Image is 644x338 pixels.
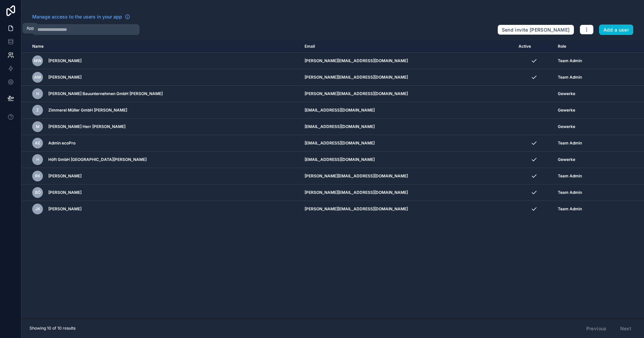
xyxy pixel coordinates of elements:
[301,40,515,53] th: Email
[301,201,515,217] td: [PERSON_NAME][EMAIL_ADDRESS][DOMAIN_NAME]
[558,157,575,162] span: Gewerke
[21,40,301,53] th: Name
[35,173,40,179] span: RK
[301,135,515,152] td: [EMAIL_ADDRESS][DOMAIN_NAME]
[558,58,582,64] span: Team Admin
[558,190,582,195] span: Team Admin
[301,102,515,119] td: [EMAIL_ADDRESS][DOMAIN_NAME]
[48,58,82,64] span: [PERSON_NAME]
[558,206,582,212] span: Team Admin
[301,152,515,168] td: [EMAIL_ADDRESS][DOMAIN_NAME]
[301,184,515,201] td: [PERSON_NAME][EMAIL_ADDRESS][DOMAIN_NAME]
[34,58,42,64] span: MW
[558,140,582,146] span: Team Admin
[48,190,82,195] span: [PERSON_NAME]
[558,124,575,129] span: Gewerke
[558,173,582,179] span: Team Admin
[48,157,147,162] span: Höft GmbH [GEOGRAPHIC_DATA][PERSON_NAME]
[32,13,130,20] a: Manage access to the users in your app
[35,140,40,146] span: Ae
[48,91,163,96] span: [PERSON_NAME] Bauunternehmen GmbH [PERSON_NAME]
[36,108,39,113] span: Z
[48,75,82,80] span: [PERSON_NAME]
[599,25,634,35] button: Add a user
[26,26,34,31] div: App
[48,124,125,129] span: [PERSON_NAME] Herr [PERSON_NAME]
[36,157,39,162] span: H
[36,91,39,96] span: H
[558,75,582,80] span: Team Admin
[34,75,41,80] span: AM
[32,13,122,20] span: Manage access to the users in your app
[301,119,515,135] td: [EMAIL_ADDRESS][DOMAIN_NAME]
[36,124,40,129] span: M
[35,190,41,195] span: BÖ
[301,69,515,86] td: [PERSON_NAME][EMAIL_ADDRESS][DOMAIN_NAME]
[30,326,75,331] span: Showing 10 of 10 results
[515,40,554,53] th: Active
[48,140,75,146] span: Admin ecoPro
[35,206,40,212] span: JK
[497,25,574,35] button: Send invite [PERSON_NAME]
[301,168,515,184] td: [PERSON_NAME][EMAIL_ADDRESS][DOMAIN_NAME]
[558,108,575,113] span: Gewerke
[48,108,127,113] span: Zimmerei Müller GmbH [PERSON_NAME]
[21,40,644,319] div: scrollable content
[48,206,82,212] span: [PERSON_NAME]
[301,86,515,102] td: [PERSON_NAME][EMAIL_ADDRESS][DOMAIN_NAME]
[48,173,82,179] span: [PERSON_NAME]
[554,40,615,53] th: Role
[558,91,575,96] span: Gewerke
[301,53,515,69] td: [PERSON_NAME][EMAIL_ADDRESS][DOMAIN_NAME]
